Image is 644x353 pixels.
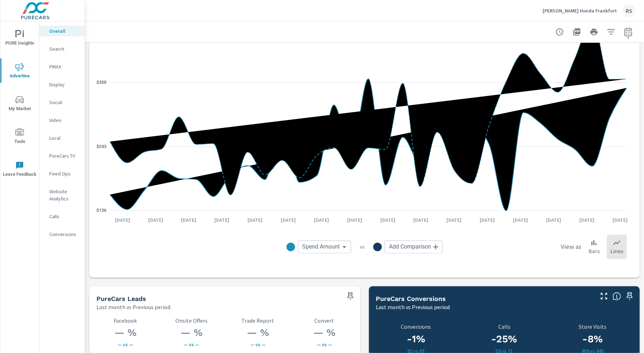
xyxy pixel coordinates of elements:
p: Facebook [96,318,154,324]
p: Lines [610,247,623,256]
span: Advertise [3,63,37,80]
span: Spend Amount [302,244,340,251]
p: Video [49,117,79,124]
p: PMAX [49,63,79,70]
p: [DATE] [176,216,201,224]
h3: — % [163,327,221,339]
div: Website Analytics [39,186,85,204]
span: Save this to your personalized report [624,291,635,302]
h3: — % [295,327,353,339]
div: Video [39,115,85,126]
p: [DATE] [309,216,334,224]
button: Select Date Range [621,25,635,39]
span: Leave Feedback [3,161,37,179]
span: My Market [3,96,37,113]
div: Conversions [39,229,85,240]
p: Bars [589,247,600,256]
text: $350 [96,80,106,85]
p: Website Analytics [49,188,79,202]
h3: -1% [376,333,456,345]
div: Display [39,79,85,90]
div: nav menu [0,21,39,185]
p: [DATE] [508,216,533,224]
button: Make Fullscreen [598,291,610,302]
span: Understand conversion over the selected time range. [613,292,621,301]
span: Add Comparison [389,244,431,251]
p: Store Visits [549,324,637,330]
h5: PureCars Conversions [376,295,446,303]
p: Calls [49,213,79,220]
p: [PERSON_NAME] Honda Frankfort [543,7,617,14]
p: Overall [49,27,79,35]
div: Fixed Ops [39,168,85,179]
p: Onsite Offers [163,318,221,324]
h3: -25% [464,333,544,345]
p: PureCars TV [49,152,79,159]
text: $136 [96,208,106,213]
h5: PureCars Leads [96,295,146,303]
span: Tools [3,128,37,146]
p: — vs — [229,342,287,348]
p: [DATE] [541,216,566,224]
p: [DATE] [243,216,268,224]
text: $243 [96,144,106,149]
p: [DATE] [441,216,466,224]
div: RS [623,4,635,17]
p: [DATE] [574,216,599,224]
div: Social [39,97,85,108]
p: Fixed Ops [49,170,79,177]
p: [DATE] [110,216,135,224]
button: Apply Filters [604,25,618,39]
h3: — % [229,327,287,339]
p: — vs — [163,342,221,348]
p: Local [49,134,79,142]
h3: -8% [549,333,637,345]
p: [DATE] [375,216,400,224]
p: [DATE] [342,216,367,224]
p: [DATE] [409,216,434,224]
p: [DATE] [143,216,168,224]
p: Conversions [376,324,456,330]
h3: — % [96,327,154,339]
div: PureCars TV [39,150,85,161]
p: Last month vs Previous period [96,303,170,312]
p: [DATE] [276,216,301,224]
div: PMAX [39,61,85,72]
div: Spend Amount [298,241,351,254]
div: Overall [39,26,85,36]
span: Save this to your personalized report [345,291,356,302]
span: PURE Insights [3,30,37,47]
h6: View as [561,244,581,251]
div: Add Comparison [385,241,443,254]
div: Calls [39,211,85,222]
p: [DATE] [608,216,633,224]
p: Calls [464,324,544,330]
p: [DATE] [475,216,500,224]
p: — vs — [295,342,353,348]
p: Display [49,81,79,88]
p: [DATE] [209,216,234,224]
p: Convert [295,318,353,324]
p: Trade Report [229,318,287,324]
div: Search [39,44,85,54]
button: "Export Report to PDF" [570,25,584,39]
p: — vs — [96,342,154,348]
p: Last month vs Previous period [376,303,450,312]
p: vs [351,244,373,250]
p: Social [49,99,79,106]
p: Conversions [49,231,79,238]
p: Search [49,45,79,52]
div: Local [39,133,85,143]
